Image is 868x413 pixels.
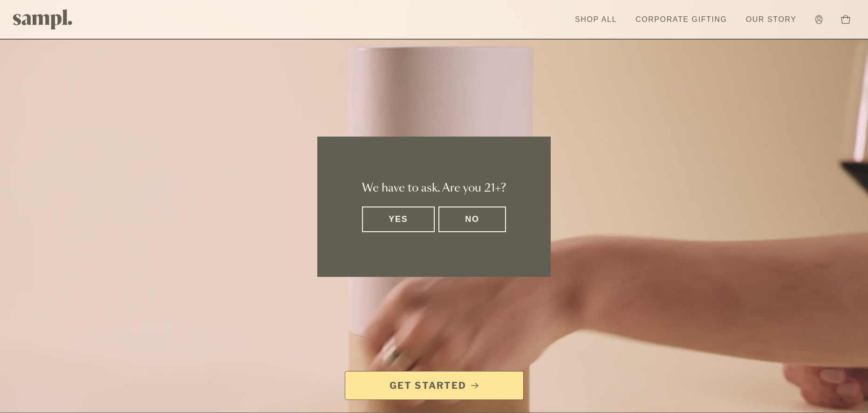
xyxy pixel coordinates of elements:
[345,371,524,400] a: Get Started
[741,9,801,30] a: Our Story
[13,9,73,29] img: Sampl logo
[390,379,466,392] span: Get Started
[631,9,732,30] a: Corporate Gifting
[570,9,622,30] a: Shop All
